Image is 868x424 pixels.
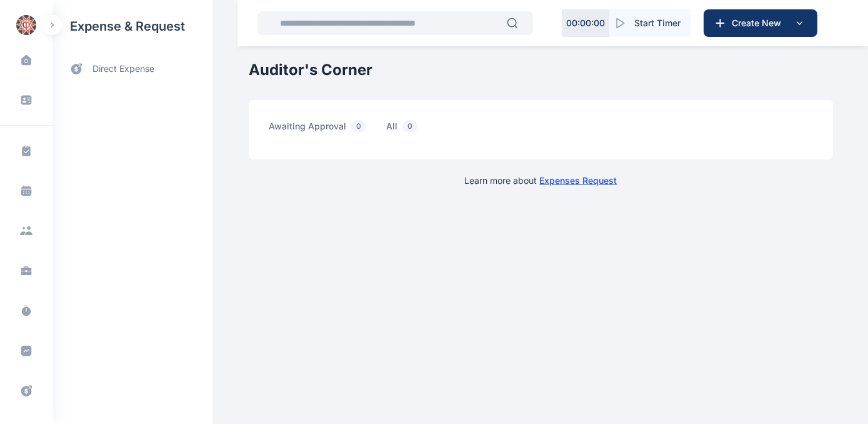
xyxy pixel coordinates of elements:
a: awaiting approval0 [269,120,386,139]
p: Learn more about [465,174,617,187]
button: Create New [704,9,817,37]
a: all0 [386,120,437,139]
span: 0 [402,120,417,133]
span: direct expense [92,63,154,76]
span: Create New [727,17,792,29]
p: 00 : 00 : 00 [566,17,605,29]
span: awaiting approval [269,120,371,139]
button: Start Timer [609,9,691,37]
span: Start Timer [634,17,681,29]
a: Expenses Request [540,175,617,186]
h1: Auditor's Corner [249,60,833,80]
a: direct expense [52,53,212,86]
span: all [386,120,422,139]
span: 0 [351,120,366,133]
